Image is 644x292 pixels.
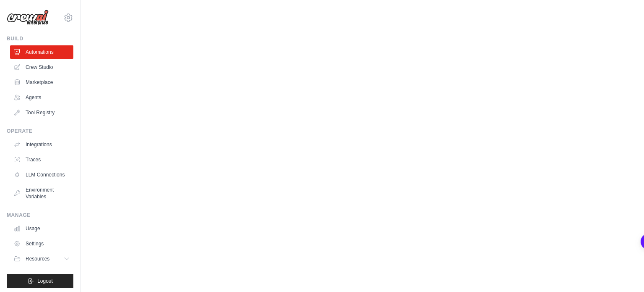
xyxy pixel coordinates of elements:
a: LLM Connections [10,168,73,182]
a: Integrations [10,138,73,151]
img: Logo [7,10,49,26]
iframe: Chat Widget [602,252,644,292]
div: Operate [7,128,73,134]
a: Agents [10,91,73,104]
a: Crew Studio [10,61,73,74]
span: Logout [37,278,53,284]
button: Resources [10,252,73,266]
a: Usage [10,222,73,235]
span: Resources [26,255,49,262]
div: Build [7,35,73,42]
a: Tool Registry [10,106,73,119]
button: Logout [7,274,73,288]
a: Marketplace [10,76,73,89]
a: Automations [10,45,73,59]
a: Traces [10,153,73,166]
a: Environment Variables [10,183,73,203]
a: Settings [10,237,73,250]
div: Manage [7,212,73,218]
